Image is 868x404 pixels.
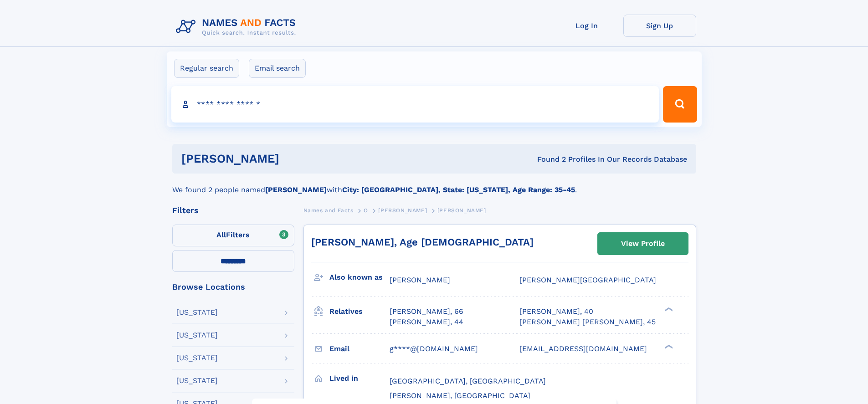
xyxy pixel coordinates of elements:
[598,233,688,255] a: View Profile
[172,225,294,246] label: Filters
[519,307,593,317] a: [PERSON_NAME], 40
[329,371,390,386] h3: Lived in
[390,317,463,327] a: [PERSON_NAME], 44
[550,15,623,37] a: Log In
[329,341,390,357] h3: Email
[519,344,647,353] span: [EMAIL_ADDRESS][DOMAIN_NAME]
[519,276,656,284] span: [PERSON_NAME][GEOGRAPHIC_DATA]
[663,86,697,123] button: Search Button
[265,185,327,194] b: [PERSON_NAME]
[172,206,294,215] div: Filters
[623,15,696,37] a: Sign Up
[329,270,390,285] h3: Also known as
[176,332,218,339] div: [US_STATE]
[171,86,659,123] input: search input
[342,185,575,194] b: City: [GEOGRAPHIC_DATA], State: [US_STATE], Age Range: 35-45
[663,343,673,349] div: ❯
[216,230,226,239] span: All
[390,377,546,385] span: [GEOGRAPHIC_DATA], [GEOGRAPHIC_DATA]
[174,59,239,78] label: Regular search
[378,205,427,216] a: [PERSON_NAME]
[176,377,218,384] div: [US_STATE]
[621,233,665,254] div: View Profile
[303,205,354,216] a: Names and Facts
[408,154,687,164] div: Found 2 Profiles In Our Records Database
[390,276,450,284] span: [PERSON_NAME]
[390,307,463,317] a: [PERSON_NAME], 66
[663,307,673,312] div: ❯
[519,317,656,327] a: [PERSON_NAME] [PERSON_NAME], 45
[176,354,218,362] div: [US_STATE]
[378,207,427,214] span: [PERSON_NAME]
[172,174,696,195] div: We found 2 people named with .
[364,207,368,214] span: O
[172,15,303,39] img: Logo Names and Facts
[437,207,486,214] span: [PERSON_NAME]
[181,153,408,164] h1: [PERSON_NAME]
[311,236,534,248] a: [PERSON_NAME], Age [DEMOGRAPHIC_DATA]
[390,391,530,400] span: [PERSON_NAME], [GEOGRAPHIC_DATA]
[364,205,368,216] a: O
[249,59,306,78] label: Email search
[172,283,294,291] div: Browse Locations
[176,309,218,316] div: [US_STATE]
[329,304,390,319] h3: Relatives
